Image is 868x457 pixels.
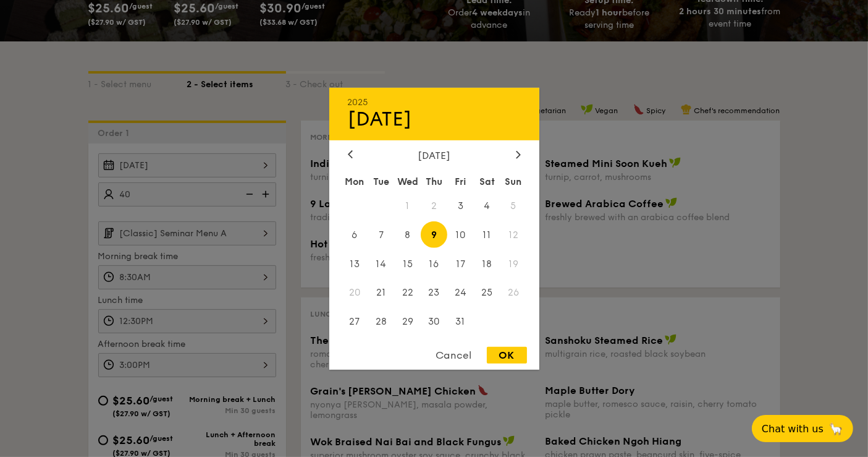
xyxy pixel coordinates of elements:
span: 7 [368,221,394,248]
span: 6 [342,221,368,248]
span: 19 [500,250,527,277]
div: [DATE] [348,149,521,161]
span: 30 [421,309,447,335]
span: 29 [394,309,421,335]
div: Wed [394,170,421,192]
span: 3 [447,192,474,219]
div: Fri [447,170,474,192]
span: 23 [421,280,447,306]
span: 1 [394,192,421,219]
span: 10 [447,221,474,248]
span: 11 [474,221,500,248]
span: 2 [421,192,447,219]
span: 14 [368,250,394,277]
span: 20 [342,280,368,306]
span: 31 [447,309,474,335]
div: [DATE] [348,107,521,130]
div: Cancel [424,347,484,364]
span: 26 [500,280,527,306]
span: 🦙 [828,422,843,436]
div: OK [487,347,527,364]
span: 13 [342,250,368,277]
span: 16 [421,250,447,277]
span: 8 [394,221,421,248]
span: 21 [368,280,394,306]
span: 15 [394,250,421,277]
span: 9 [421,221,447,248]
div: Sun [500,170,527,192]
span: 28 [368,309,394,335]
span: 12 [500,221,527,248]
span: 22 [394,280,421,306]
div: Sat [474,170,500,192]
span: Chat with us [762,423,824,435]
div: Mon [342,170,368,192]
span: 24 [447,280,474,306]
span: 27 [342,309,368,335]
div: 2025 [348,96,521,107]
div: Tue [368,170,394,192]
span: 4 [474,192,500,219]
span: 5 [500,192,527,219]
div: Thu [421,170,447,192]
span: 18 [474,250,500,277]
button: Chat with us🦙 [752,415,853,442]
span: 17 [447,250,474,277]
span: 25 [474,280,500,306]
